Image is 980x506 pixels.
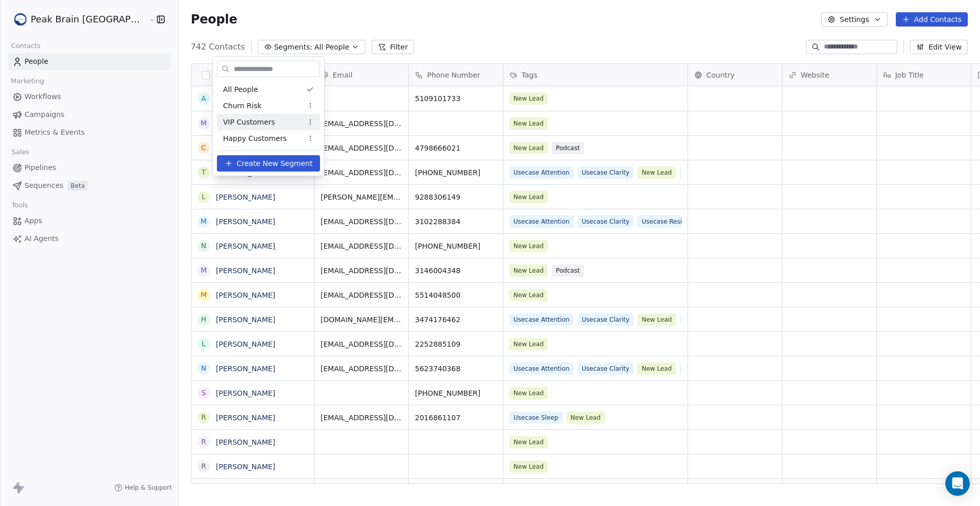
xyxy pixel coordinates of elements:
[223,84,258,95] span: All People
[217,81,320,147] div: Suggestions
[223,101,261,111] span: Churn Risk
[223,133,287,144] span: Happy Customers
[223,117,275,128] span: VIP Customers
[237,158,313,169] span: Create New Segment
[217,155,320,172] button: Create New Segment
